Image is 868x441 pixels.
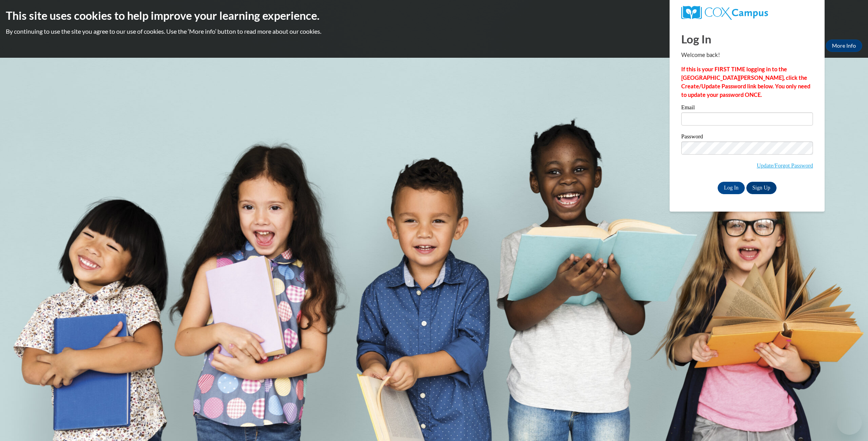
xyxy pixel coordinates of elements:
[746,182,777,194] a: Sign Up
[718,182,745,194] input: Log In
[681,6,813,20] a: COX Campus
[837,410,862,435] iframe: Button to launch messaging window
[681,105,813,112] label: Email
[681,6,768,20] img: COX Campus
[6,27,862,36] p: By continuing to use the site you agree to our use of cookies. Use the ‘More info’ button to read...
[681,51,813,59] p: Welcome back!
[681,134,813,141] label: Password
[826,40,862,52] a: More Info
[757,162,813,169] a: Update/Forgot Password
[6,8,862,23] h2: This site uses cookies to help improve your learning experience.
[681,66,810,98] strong: If this is your FIRST TIME logging in to the [GEOGRAPHIC_DATA][PERSON_NAME], click the Create/Upd...
[681,31,813,47] h1: Log In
